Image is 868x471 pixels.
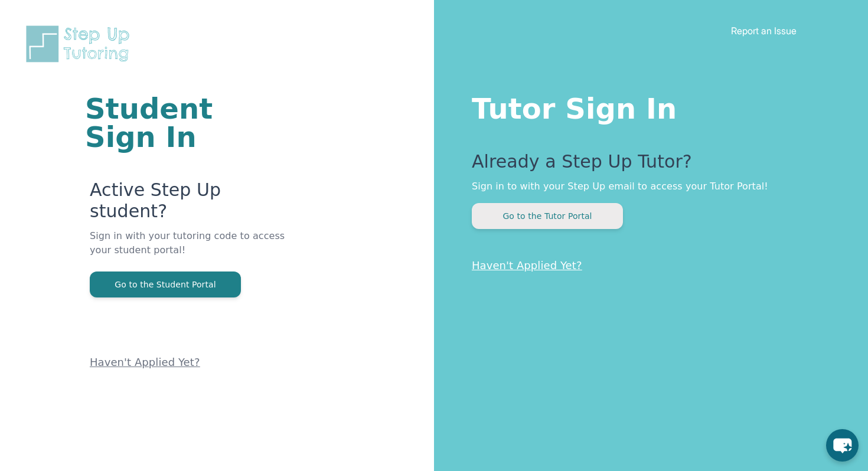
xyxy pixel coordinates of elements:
a: Go to the Student Portal [90,279,241,290]
button: Go to the Tutor Portal [472,203,623,229]
p: Sign in with your tutoring code to access your student portal! [90,229,292,272]
a: Haven't Applied Yet? [472,259,582,272]
button: Go to the Student Portal [90,272,241,297]
p: Already a Step Up Tutor? [472,151,821,179]
img: Step Up Tutoring horizontal logo [24,24,137,64]
a: Haven't Applied Yet? [90,356,200,368]
a: Report an Issue [731,25,797,37]
p: Active Step Up student? [90,179,292,229]
h1: Tutor Sign In [472,90,821,123]
p: Sign in to with your Step Up email to access your Tutor Portal! [472,179,821,194]
a: Go to the Tutor Portal [472,210,623,221]
h1: Student Sign In [85,94,292,151]
button: chat-button [826,429,859,462]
